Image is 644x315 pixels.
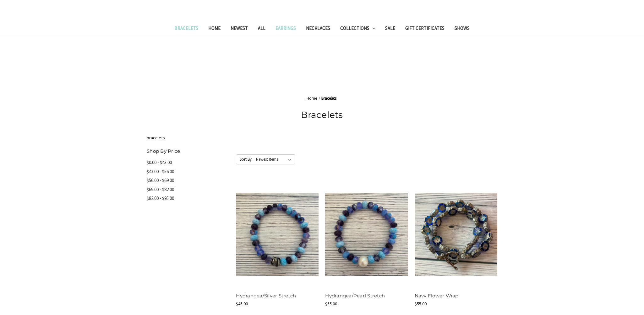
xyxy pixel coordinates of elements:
a: Necklaces [301,21,335,37]
span: $55.00 [415,301,427,307]
p: bracelets [147,135,497,141]
a: Sale [380,21,400,37]
a: Navy Flower Wrap [415,293,459,299]
a: Home [307,96,317,101]
h5: Shop By Price [147,148,229,155]
a: Collections [335,21,380,37]
a: Newest [226,21,253,37]
a: $43.00 - $56.00 [147,167,229,176]
img: Navy Flower Wrap [415,193,497,276]
a: Gift Certificates [400,21,450,37]
img: Hydrangea/Pearl Stretch [325,193,408,276]
a: Shows [450,21,475,37]
a: All [253,21,270,37]
a: $82.00 - $95.00 [147,194,229,203]
span: $55.00 [325,301,337,307]
a: Bracelets [321,96,336,101]
a: $56.00 - $69.00 [147,176,229,185]
a: $0.00 - $43.00 [147,158,229,167]
a: Hydrangea/Silver Stretch [236,180,319,289]
a: $69.00 - $82.00 [147,185,229,194]
span: $45.00 [236,301,248,307]
label: Sort By: [236,155,253,164]
a: Hydrangea/Pearl Stretch [325,180,408,289]
nav: Breadcrumb [147,95,497,102]
a: Earrings [270,21,301,37]
h1: Bracelets [147,108,497,121]
a: Navy Flower Wrap [415,180,497,289]
img: Hydrangea/Silver Stretch [236,193,319,276]
a: Hydrangea/Silver Stretch [236,293,296,299]
a: Home [203,21,226,37]
a: Bracelets [169,21,203,37]
a: Hydrangea/Pearl Stretch [325,293,385,299]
